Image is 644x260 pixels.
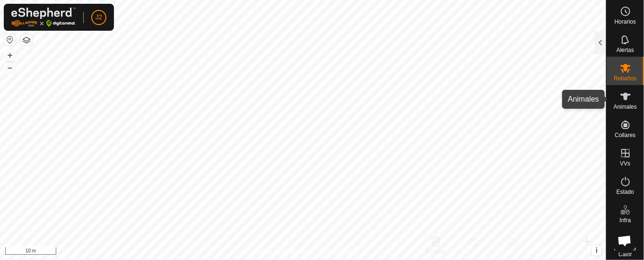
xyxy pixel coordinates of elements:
a: Contáctenos [320,248,352,256]
button: Capas del Mapa [21,35,32,46]
span: i [596,246,598,254]
span: Rebaños [614,76,636,81]
span: Animales [614,104,637,110]
span: Mapa de Calor [609,246,642,257]
span: Estado [617,189,634,195]
a: Política de Privacidad [254,248,309,256]
span: Alertas [617,47,634,53]
button: – [4,62,16,73]
span: VVs [620,161,630,166]
button: i [592,245,602,256]
span: Collares [615,132,635,138]
div: Chat abierto [612,228,637,253]
img: Logo Gallagher [11,8,76,27]
span: J2 [96,12,103,22]
span: Horarios [615,19,636,25]
button: Restablecer Mapa [4,34,16,45]
button: + [4,50,16,61]
span: Infra [619,217,631,223]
